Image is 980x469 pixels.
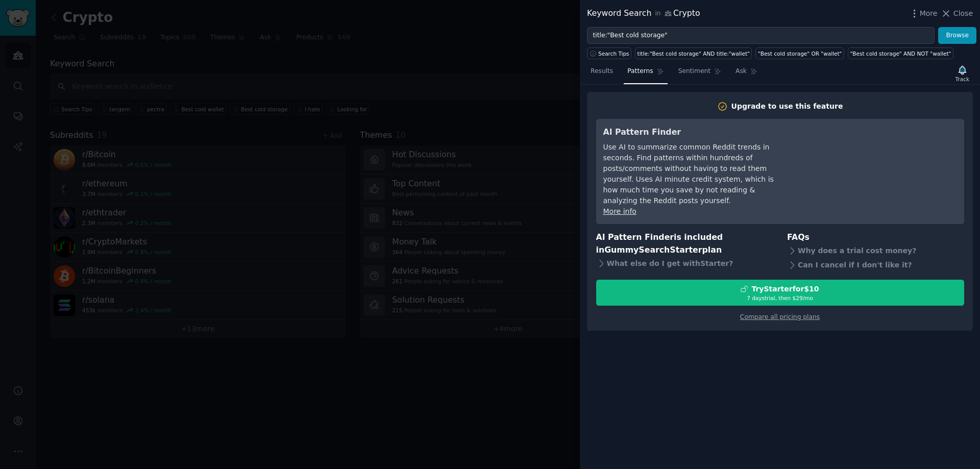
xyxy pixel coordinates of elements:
button: More [909,8,938,19]
a: title:"Best cold storage" AND title:"wallet" [635,47,752,59]
a: Ask [732,63,761,84]
span: Sentiment [678,67,710,76]
span: Ask [736,67,747,76]
h3: AI Pattern Finder is included in plan [596,231,773,256]
div: Why does a trial cost money? [787,244,964,258]
div: What else do I get with Starter ? [596,256,773,270]
span: GummySearch Starter [604,245,702,255]
button: Close [941,8,973,19]
div: Keyword Search Crypto [587,7,700,20]
a: Compare all pricing plans [740,313,820,320]
div: Try Starter for $10 [751,284,819,294]
span: Patterns [627,67,653,76]
div: Can I cancel if I don't like it? [787,258,964,273]
div: Upgrade to use this feature [731,101,843,112]
div: "Best cold storage" OR "wallet" [758,50,842,57]
span: Search Tips [598,50,629,57]
button: Browse [938,27,976,44]
button: TryStarterfor$107 daystrial, then $29/mo [596,280,964,306]
div: title:"Best cold storage" AND title:"wallet" [638,50,750,57]
div: 7 days trial, then $ 29 /mo [597,294,964,302]
a: Results [587,63,617,84]
div: Use AI to summarize common Reddit trends in seconds. Find patterns within hundreds of posts/comme... [603,142,790,206]
button: Track [952,63,973,84]
span: Close [953,8,973,19]
span: More [920,8,938,19]
button: Search Tips [587,47,631,59]
iframe: YouTube video player [804,126,957,203]
h3: FAQs [787,231,964,244]
a: "Best cold storage" AND NOT "wallet" [848,47,953,59]
span: in [655,9,660,18]
a: Patterns [624,63,667,84]
input: Try a keyword related to your business [587,27,935,44]
a: "Best cold storage" OR "wallet" [755,47,844,59]
a: More info [603,207,636,215]
h3: AI Pattern Finder [603,126,790,139]
div: Track [955,76,969,83]
div: "Best cold storage" AND NOT "wallet" [850,50,951,57]
span: Results [591,67,613,76]
a: Sentiment [675,63,725,84]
